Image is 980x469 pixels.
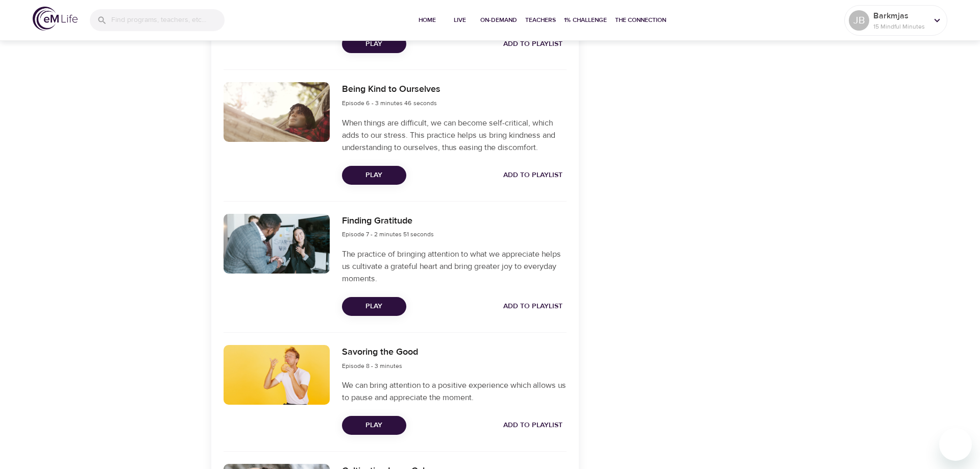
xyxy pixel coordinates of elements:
span: Live [448,15,472,26]
p: We can bring attention to a positive experience which allows us to pause and appreciate the moment. [342,379,567,404]
p: 15 Mindful Minutes [873,22,927,31]
span: Play [350,169,398,182]
span: The Connection [615,15,666,26]
h6: Savoring the Good [342,345,418,360]
button: Add to Playlist [499,297,567,316]
span: Add to Playlist [503,169,562,182]
button: Add to Playlist [499,166,567,185]
span: Add to Playlist [503,300,562,313]
h6: Finding Gratitude [342,214,434,229]
span: Episode 7 - 2 minutes 51 seconds [342,230,434,238]
button: Play [342,297,406,316]
span: Episode 8 - 3 minutes [342,362,402,370]
p: The practice of bringing attention to what we appreciate helps us cultivate a grateful heart and ... [342,248,567,285]
button: Add to Playlist [499,416,567,435]
span: Episode 6 - 3 minutes 46 seconds [342,99,437,107]
span: Home [415,15,439,26]
img: logo [33,7,78,31]
button: Play [342,416,406,435]
div: JB [849,10,869,31]
span: Play [350,38,398,51]
span: Add to Playlist [503,419,562,432]
span: On-Demand [480,15,517,26]
iframe: Button to launch messaging window [939,428,972,461]
input: Find programs, teachers, etc... [111,9,225,31]
span: 1% Challenge [564,15,607,26]
span: Add to Playlist [503,38,562,51]
span: Teachers [525,15,556,26]
button: Add to Playlist [499,35,567,54]
p: When things are difficult, we can become self-critical, which adds to our stress. This practice h... [342,117,567,154]
span: Play [350,300,398,313]
span: Play [350,419,398,432]
p: Barkmjas [873,10,927,22]
button: Play [342,35,406,54]
h6: Being Kind to Ourselves [342,82,440,97]
button: Play [342,166,406,185]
